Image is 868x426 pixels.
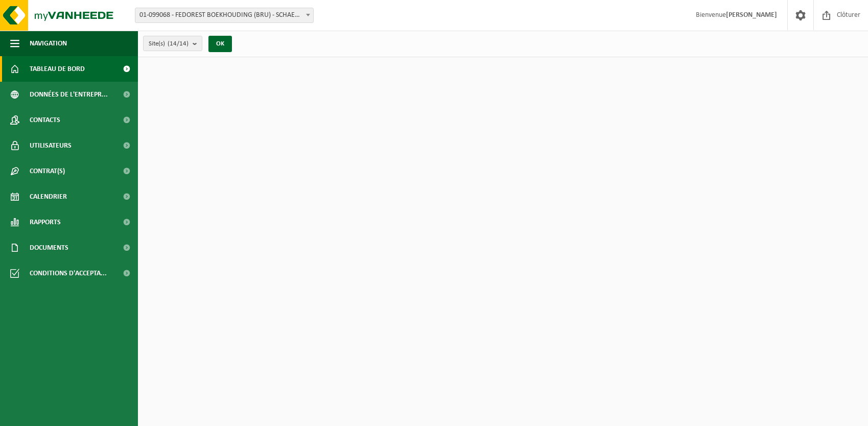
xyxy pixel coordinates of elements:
span: Rapports [30,209,61,235]
span: Contrat(s) [30,158,65,184]
span: 01-099068 - FEDOREST BOEKHOUDING (BRU) - SCHAERBEEK [135,8,313,22]
span: Tableau de bord [30,56,85,82]
strong: [PERSON_NAME] [726,11,777,19]
span: Navigation [30,31,67,56]
span: Contacts [30,107,60,133]
span: Calendrier [30,184,67,209]
span: 01-099068 - FEDOREST BOEKHOUDING (BRU) - SCHAERBEEK [135,8,314,23]
span: Utilisateurs [30,133,72,158]
span: Conditions d'accepta... [30,261,107,286]
span: Site(s) [149,36,189,52]
span: Documents [30,235,68,261]
button: Site(s)(14/14) [143,36,202,51]
count: (14/14) [168,40,189,47]
span: Données de l'entrepr... [30,82,108,107]
button: OK [208,36,232,52]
